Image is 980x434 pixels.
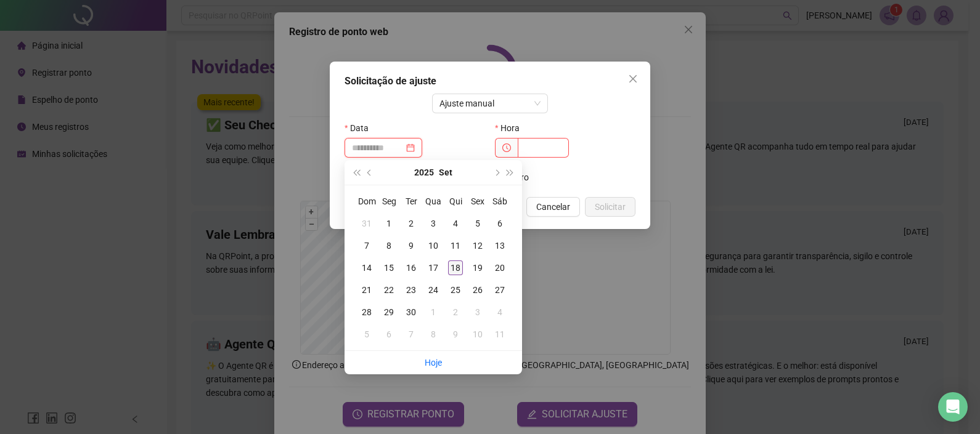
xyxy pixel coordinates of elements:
[422,301,444,323] td: 2025-10-01
[467,212,489,235] td: 2025-09-05
[444,301,467,323] td: 2025-10-02
[425,358,442,368] a: Hoje
[378,190,400,212] th: Seg
[359,238,374,253] div: 7
[426,260,441,275] div: 17
[422,235,444,257] td: 2025-09-10
[378,279,400,301] td: 2025-09-22
[489,212,511,235] td: 2025-09-06
[404,238,419,253] div: 9
[356,190,378,212] th: Dom
[349,160,363,185] button: super-prev-year
[378,301,400,323] td: 2025-09-29
[356,257,378,279] td: 2025-09-14
[382,283,396,297] div: 22
[439,94,541,113] span: Ajuste manual
[536,200,570,214] span: Cancelar
[359,327,374,342] div: 5
[378,323,400,345] td: 2025-10-06
[426,327,441,342] div: 8
[938,392,968,422] div: Open Intercom Messenger
[400,279,422,301] td: 2025-09-23
[359,216,374,231] div: 31
[492,216,507,231] div: 6
[345,74,635,89] div: Solicitação de ajuste
[495,118,528,138] label: Hora
[400,301,422,323] td: 2025-09-30
[404,327,419,342] div: 7
[378,257,400,279] td: 2025-09-15
[489,257,511,279] td: 2025-09-20
[444,323,467,345] td: 2025-10-09
[444,212,467,235] td: 2025-09-04
[422,279,444,301] td: 2025-09-24
[356,279,378,301] td: 2025-09-21
[470,216,485,231] div: 5
[444,235,467,257] td: 2025-09-11
[467,257,489,279] td: 2025-09-19
[585,197,635,217] button: Solicitar
[382,260,396,275] div: 15
[356,212,378,235] td: 2025-08-31
[426,238,441,253] div: 10
[400,323,422,345] td: 2025-10-07
[623,69,643,89] button: Close
[526,197,580,217] button: Cancelar
[356,301,378,323] td: 2025-09-28
[470,238,485,253] div: 12
[467,279,489,301] td: 2025-09-26
[467,235,489,257] td: 2025-09-12
[448,327,463,342] div: 9
[448,216,463,231] div: 4
[489,301,511,323] td: 2025-10-04
[492,238,507,253] div: 13
[489,190,511,212] th: Sáb
[404,305,419,319] div: 30
[470,260,485,275] div: 19
[470,327,485,342] div: 10
[404,216,419,231] div: 2
[378,212,400,235] td: 2025-09-01
[489,160,503,185] button: next-year
[400,257,422,279] td: 2025-09-16
[439,160,452,185] button: month panel
[356,235,378,257] td: 2025-09-07
[426,216,441,231] div: 3
[356,323,378,345] td: 2025-10-05
[492,327,507,342] div: 11
[422,212,444,235] td: 2025-09-03
[359,283,374,297] div: 21
[444,279,467,301] td: 2025-09-25
[448,260,463,275] div: 18
[467,301,489,323] td: 2025-10-03
[492,283,507,297] div: 27
[448,283,463,297] div: 25
[363,160,377,185] button: prev-year
[345,118,377,138] label: Data
[426,305,441,319] div: 1
[502,143,511,152] span: clock-circle
[378,235,400,257] td: 2025-09-08
[422,323,444,345] td: 2025-10-08
[422,257,444,279] td: 2025-09-17
[414,160,434,185] button: year panel
[470,283,485,297] div: 26
[359,260,374,275] div: 14
[448,305,463,319] div: 2
[504,160,517,185] button: super-next-year
[492,305,507,319] div: 4
[382,305,396,319] div: 29
[489,279,511,301] td: 2025-09-27
[382,216,396,231] div: 1
[382,327,396,342] div: 6
[422,190,444,212] th: Qua
[404,260,419,275] div: 16
[404,283,419,297] div: 23
[492,260,507,275] div: 20
[489,323,511,345] td: 2025-10-11
[382,238,396,253] div: 8
[426,283,441,297] div: 24
[400,190,422,212] th: Ter
[467,323,489,345] td: 2025-10-10
[448,238,463,253] div: 11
